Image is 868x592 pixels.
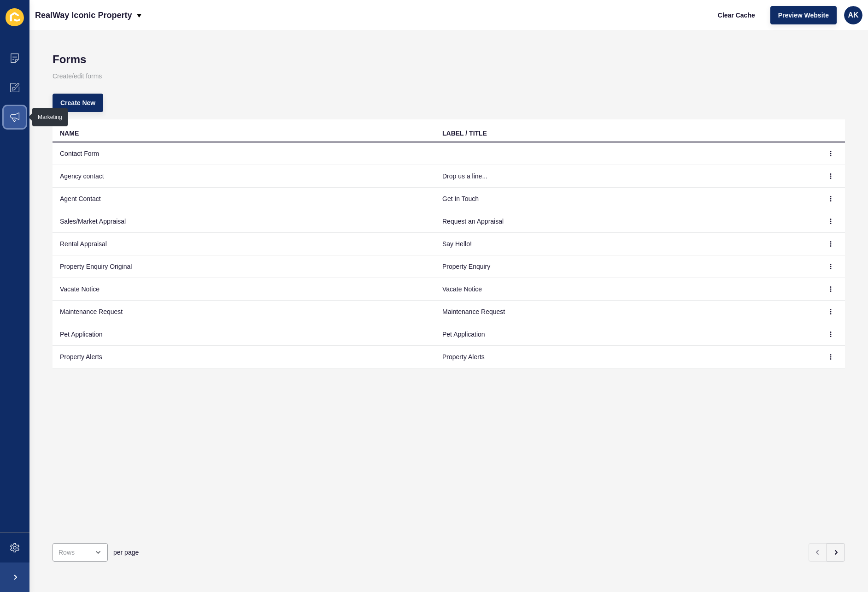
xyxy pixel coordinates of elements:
td: Property Alerts [435,346,817,368]
div: LABEL / TITLE [442,129,487,138]
td: Rental Appraisal [53,233,435,255]
td: Vacate Notice [435,278,817,301]
td: Pet Application [53,323,435,346]
td: Pet Application [435,323,817,346]
td: Get In Touch [435,188,817,210]
span: Clear Cache [718,11,755,20]
td: Say Hello! [435,233,817,255]
td: Request an Appraisal [435,210,817,233]
td: Contact Form [53,142,435,165]
p: RealWay Iconic Property [35,4,132,27]
td: Property Enquiry Original [53,255,435,278]
span: Preview Website [778,11,829,20]
div: NAME [60,129,79,138]
p: Create/edit forms [53,66,845,86]
td: Maintenance Request [53,301,435,323]
td: Agency contact [53,165,435,188]
td: Property Enquiry [435,255,817,278]
td: Sales/Market Appraisal [53,210,435,233]
td: Agent Contact [53,188,435,210]
button: Create New [53,94,103,112]
span: Create New [60,98,95,107]
td: Property Alerts [53,346,435,368]
button: Clear Cache [710,6,763,24]
span: per page [113,548,139,557]
h1: Forms [53,53,845,66]
div: open menu [53,543,108,562]
button: Preview Website [770,6,837,24]
td: Maintenance Request [435,301,817,323]
div: Marketing [38,113,62,121]
td: Drop us a line... [435,165,817,188]
span: AK [848,11,858,20]
td: Vacate Notice [53,278,435,301]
